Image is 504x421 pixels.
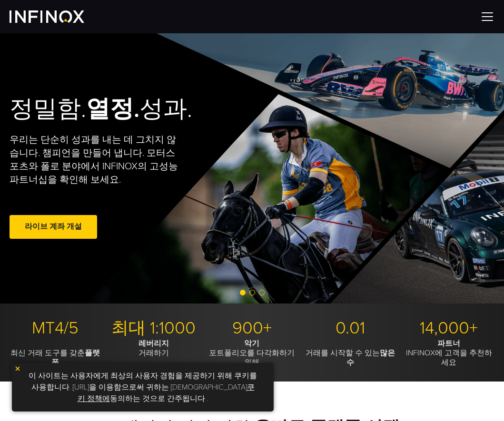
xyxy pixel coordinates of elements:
font: 거래를 시작할 수 있는 [306,348,380,358]
font: 최신 거래 도구를 갖춘 [10,348,85,358]
font: 거래하기 [138,348,169,358]
span: 슬라이드 1로 이동 [240,290,246,295]
font: 14,000+ [420,318,478,338]
font: 플랫폼 [51,348,100,367]
font: 최대 1:1000 [111,318,196,338]
font: 정밀함. [10,95,86,123]
span: 슬라이드 3으로 이동 [259,290,265,295]
font: MT4/5 [32,318,79,338]
a: 라이브 계좌 개설 [10,215,97,238]
font: 900+ [232,318,272,338]
font: 동의하는 것으로 간주됩니다 . [110,394,208,403]
font: 이 사이트는 사용자에게 최상의 사용자 경험을 제공하기 위해 쿠키를 사용합니다. [URL]을 이용함으로써 귀하는 [DEMOGRAPHIC_DATA] [29,371,257,392]
span: 슬라이드 2로 이동 [249,290,255,295]
font: 우리는 단순히 성과를 내는 데 그치지 않습니다. 챔피언을 만들어 냅니다. 모터스포츠와 폴로 분야에서 INFINOX의 고성능 파트너십을 확인해 보세요. [10,134,178,186]
font: 레버리지 [138,339,169,348]
font: 라이브 계좌 개설 [25,222,82,231]
font: 포트폴리오를 다각화하기 위해 [209,348,295,367]
font: 파트너 [437,339,460,348]
font: 0.01 [336,318,365,338]
font: INFINOX에 고객을 추천하세요 [406,348,492,367]
font: 많은 수 [346,348,395,367]
img: 노란색 닫기 아이콘 [14,365,21,372]
font: 악기 [244,339,259,348]
font: 성과. [139,95,192,123]
font: 열정. [86,95,139,123]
